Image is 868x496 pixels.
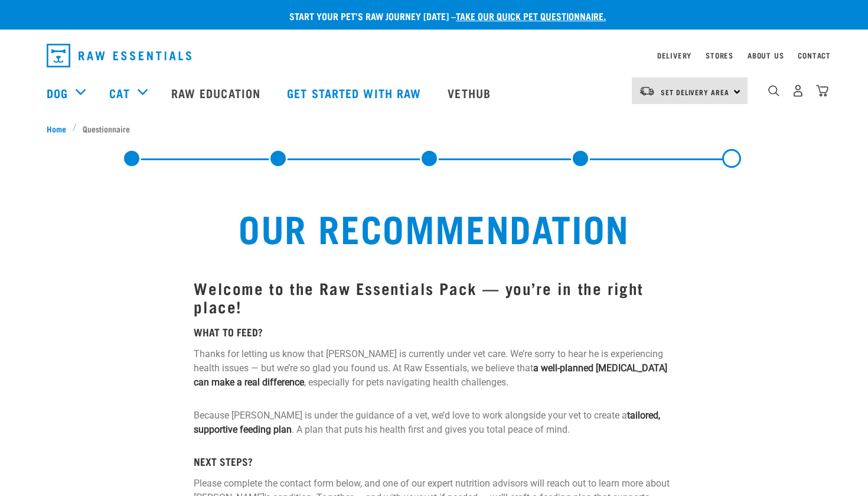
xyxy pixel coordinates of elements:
strong: Welcome to the Raw Essentials Pack — you’re in the right place! [194,283,644,310]
span: Home [47,122,66,135]
img: van-moving.png [639,86,655,96]
a: Get started with Raw [275,69,436,116]
strong: WHAT TO FEED? [194,329,263,335]
a: Dog [47,84,68,102]
span: Set Delivery Area [661,90,729,94]
a: take our quick pet questionnaire. [456,13,606,18]
a: Cat [109,84,129,102]
h5: NEXT STEPS? [194,456,674,468]
a: Stores [706,53,733,57]
p: Thanks for letting us know that [PERSON_NAME] is currently under vet care. We’re sorry to hear he... [194,347,674,390]
img: home-icon@2x.png [816,85,828,97]
a: Vethub [436,69,505,116]
strong: a well-planned [MEDICAL_DATA] can make a real difference [194,362,667,388]
img: user.png [792,85,804,97]
a: Contact [798,53,831,57]
a: Delivery [657,53,691,57]
a: Raw Education [159,69,275,116]
img: Raw Essentials Logo [47,44,191,67]
a: About Us [748,53,784,57]
h2: Our Recommendation [70,206,798,248]
img: home-icon-1@2x.png [768,85,779,96]
nav: dropdown navigation [37,39,831,72]
p: Because [PERSON_NAME] is under the guidance of a vet, we’d love to work alongside your vet to cre... [194,409,674,437]
nav: breadcrumbs [47,122,821,135]
strong: tailored, supportive feeding plan [194,410,660,435]
a: Home [47,122,73,135]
